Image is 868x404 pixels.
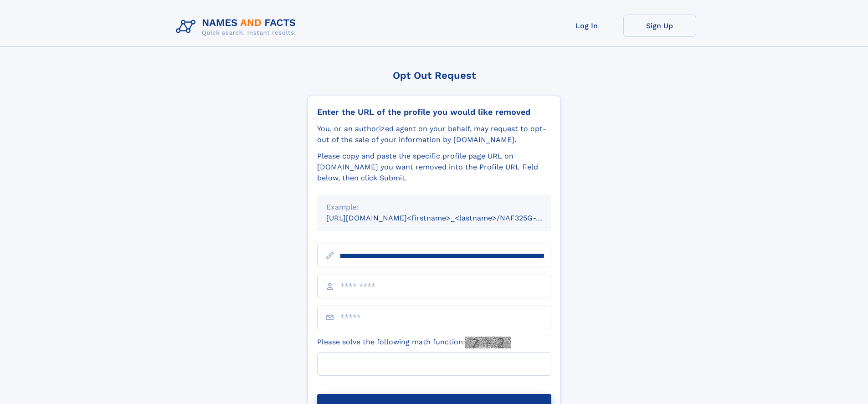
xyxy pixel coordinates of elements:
[623,15,696,37] a: Sign Up
[326,202,542,213] div: Example:
[317,151,551,184] div: Please copy and paste the specific profile page URL on [DOMAIN_NAME] you want removed into the Pr...
[326,214,569,222] small: [URL][DOMAIN_NAME]<firstname>_<lastname>/NAF325G-xxxxxxxx
[317,107,551,117] div: Enter the URL of the profile you would like removed
[317,337,511,348] label: Please solve the following math function:
[172,15,303,39] img: Logo Names and Facts
[550,15,623,37] a: Log In
[308,70,561,81] div: Opt Out Request
[317,123,551,145] div: You, or an authorized agent on your behalf, may request to opt-out of the sale of your informatio...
